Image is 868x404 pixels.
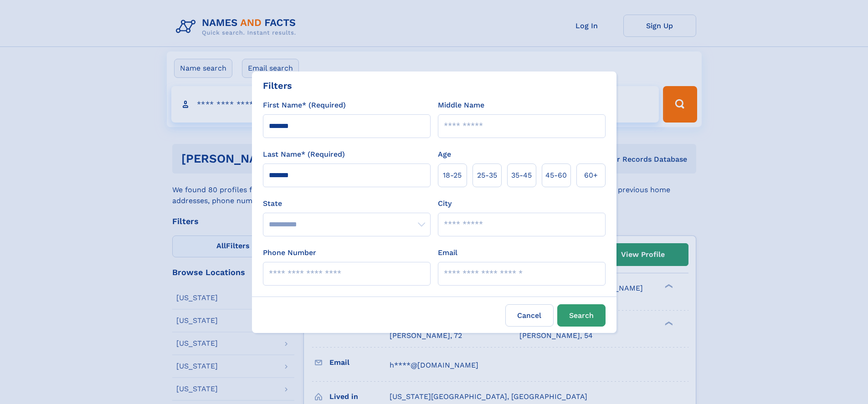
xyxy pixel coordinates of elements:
[438,247,457,258] label: Email
[263,247,316,258] label: Phone Number
[438,100,484,111] label: Middle Name
[477,170,497,181] span: 25‑35
[263,79,292,92] div: Filters
[511,170,532,181] span: 35‑45
[505,304,554,327] label: Cancel
[263,198,431,209] label: State
[584,170,598,181] span: 60+
[438,149,451,160] label: Age
[263,100,346,111] label: First Name* (Required)
[545,170,567,181] span: 45‑60
[443,170,462,181] span: 18‑25
[263,149,345,160] label: Last Name* (Required)
[438,198,452,209] label: City
[557,304,606,327] button: Search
